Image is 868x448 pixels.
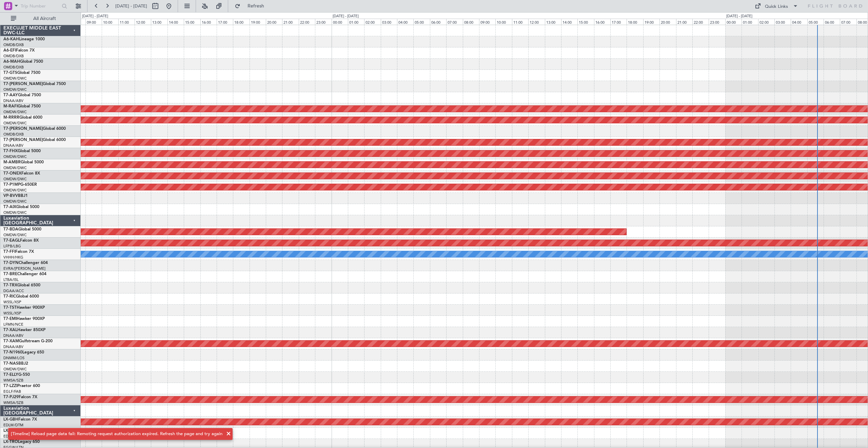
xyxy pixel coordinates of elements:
[610,19,627,25] div: 17:00
[512,19,528,25] div: 11:00
[3,82,66,86] a: T7-[PERSON_NAME]Global 7500
[528,19,545,25] div: 12:00
[333,14,359,19] div: [DATE] - [DATE]
[3,154,27,159] a: OMDW/DWC
[3,328,45,332] a: T7-XALHawker 850XP
[659,19,676,25] div: 20:00
[751,1,802,12] button: Quick Links
[3,171,40,176] a: T7-ONEXFalcon 8X
[3,227,41,231] a: T7-BDAGlobal 5000
[3,322,23,327] a: LFMN/NCE
[3,37,45,41] a: A6-KAHLineage 1000
[594,19,610,25] div: 16:00
[3,116,19,120] span: M-RRRR
[676,19,692,25] div: 21:00
[299,19,315,25] div: 22:00
[3,183,37,187] a: T7-P1MPG-650ER
[3,333,23,338] a: DNAA/ABV
[3,227,18,231] span: T7-BDA
[3,239,20,243] span: T7-EAGL
[3,138,43,142] span: T7-[PERSON_NAME]
[3,328,17,332] span: T7-XAL
[3,127,66,131] a: T7-[PERSON_NAME]Global 6000
[381,19,397,25] div: 03:00
[3,121,27,126] a: OMDW/DWC
[3,250,15,254] span: T7-FFI
[3,339,19,343] span: T7-XAM
[184,19,200,25] div: 15:00
[3,205,39,209] a: T7-AIXGlobal 5000
[3,98,23,103] a: DNAA/ABV
[3,37,19,41] span: A6-KAH
[3,395,19,399] span: T7-PJ29
[3,339,53,343] a: T7-XAMGulfstream G-200
[3,384,17,388] span: T7-LZZI
[3,149,41,153] a: T7-FHXGlobal 5000
[561,19,577,25] div: 14:00
[266,19,282,25] div: 20:00
[545,19,561,25] div: 13:00
[725,19,742,25] div: 00:00
[3,42,24,47] a: OMDB/DXB
[3,400,23,405] a: WMSA/SZB
[3,373,30,377] a: T7-ELLYG-550
[3,266,45,271] a: EVRA/[PERSON_NAME]
[577,19,594,25] div: 15:00
[692,19,709,25] div: 22:00
[807,19,824,25] div: 05:00
[3,261,19,265] span: T7-DYN
[3,255,23,260] a: VHHH/HKG
[135,19,151,25] div: 12:00
[3,311,21,316] a: WSSL/XSP
[3,317,17,321] span: T7-EMI
[82,14,108,19] div: [DATE] - [DATE]
[3,48,35,53] a: A6-EFIFalcon 7X
[726,14,752,19] div: [DATE] - [DATE]
[3,76,27,81] a: OMDW/DWC
[3,367,27,372] a: OMDW/DWC
[3,355,24,361] a: DNMM/LOS
[643,19,659,25] div: 19:00
[167,19,184,25] div: 14:00
[3,294,39,299] a: T7-RICGlobal 6000
[765,3,788,10] div: Quick Links
[3,71,17,75] span: T7-GTS
[3,261,48,265] a: T7-DYNChallenger 604
[3,350,22,354] span: T7-N1960
[840,19,856,25] div: 07:00
[3,317,45,321] a: T7-EMIHawker 900XP
[315,19,331,25] div: 23:00
[242,4,270,8] span: Refresh
[11,431,222,437] div: [Timeline] Reload page data fail: Remoting request authorization expired. Refresh the page and tr...
[3,104,41,108] a: M-RAFIGlobal 7500
[3,250,34,254] a: T7-FFIFalcon 7X
[3,188,27,193] a: OMDW/DWC
[3,60,20,64] span: A6-MAH
[3,389,21,394] a: EGLF/FAB
[151,19,167,25] div: 13:00
[495,19,512,25] div: 10:00
[85,19,102,25] div: 09:00
[3,283,40,287] a: T7-TRXGlobal 6500
[3,239,39,243] a: T7-EAGLFalcon 8X
[3,418,37,422] a: LX-GBHFalcon 7X
[3,93,18,97] span: T7-AAY
[3,272,46,276] a: T7-BREChallenger 604
[430,19,446,25] div: 06:00
[479,19,495,25] div: 09:00
[3,194,28,198] a: VP-BVVBBJ1
[3,183,20,187] span: T7-P1MP
[3,294,16,299] span: T7-RIC
[3,210,27,215] a: OMDW/DWC
[709,19,725,25] div: 23:00
[332,19,348,25] div: 00:00
[250,19,266,25] div: 19:00
[791,19,807,25] div: 04:00
[233,19,249,25] div: 18:00
[3,373,18,377] span: T7-ELLY
[3,165,27,170] a: OMDW/DWC
[774,19,791,25] div: 03:00
[3,93,41,97] a: T7-AAYGlobal 7500
[3,54,24,59] a: OMDB/DXB
[3,177,27,182] a: OMDW/DWC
